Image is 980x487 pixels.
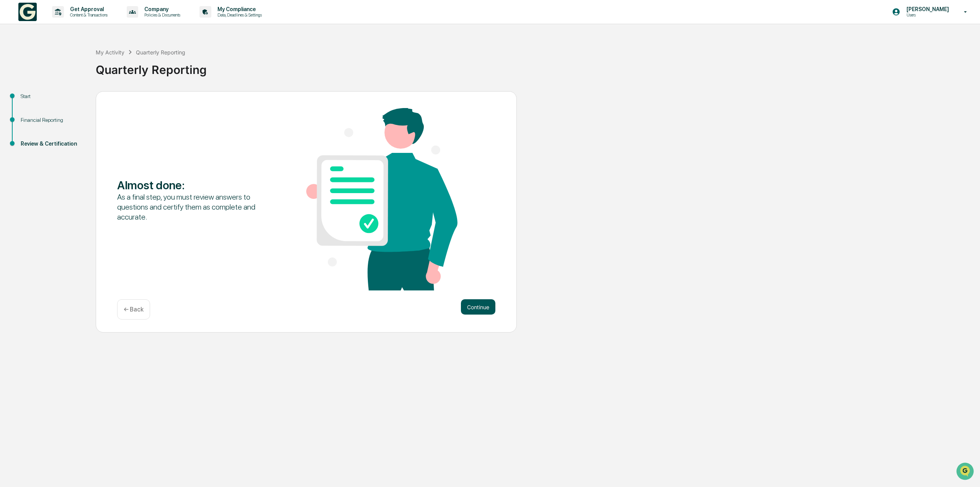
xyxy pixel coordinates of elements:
[26,66,97,72] div: We're available if you need us!
[96,49,124,56] div: My Activity
[117,178,268,192] div: Almost done :
[21,92,83,100] div: Start
[63,97,95,104] span: Attestations
[5,93,52,107] a: 🖐️Preclearance
[138,6,184,12] p: Company
[54,130,93,136] a: Powered byPylon
[211,6,266,12] p: My Compliance
[52,93,98,107] a: 🗄️Attestations
[5,108,51,122] a: 🔎Data Lookup
[8,97,14,103] div: 🖐️
[136,49,185,56] div: Quarterly Reporting
[15,97,49,104] span: Preclearance
[900,6,953,12] p: [PERSON_NAME]
[76,130,93,136] span: Pylon
[8,16,139,28] p: How can we help?
[124,306,144,313] p: ← Back
[15,111,48,119] span: Data Lookup
[64,6,111,12] p: Get Approval
[56,97,62,103] div: 🗄️
[96,57,976,77] div: Quarterly Reporting
[955,462,976,482] iframe: Open customer support
[130,61,139,70] button: Start new chat
[306,108,457,290] img: Almost done
[21,116,83,124] div: Financial Reporting
[461,299,495,315] button: Continue
[8,59,21,72] img: 1746055101610-c473b297-6a78-478c-a979-82029cc54cd1
[8,112,14,118] div: 🔎
[26,59,126,66] div: Start new chat
[900,12,953,18] p: Users
[138,12,184,18] p: Policies & Documents
[64,12,111,18] p: Content & Transactions
[21,140,83,148] div: Review & Certification
[117,192,268,222] div: As a final step, you must review answers to questions and certify them as complete and accurate.
[18,3,37,21] img: logo
[211,12,266,18] p: Data, Deadlines & Settings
